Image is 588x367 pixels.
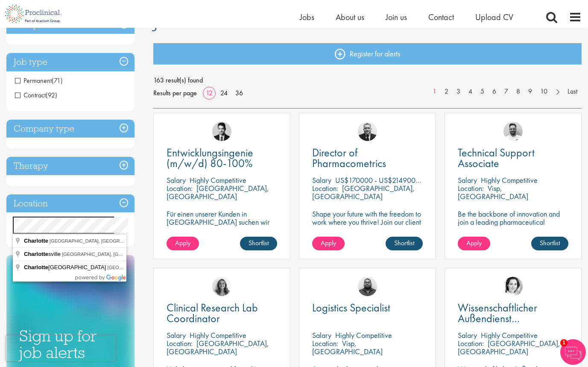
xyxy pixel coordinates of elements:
[336,12,364,23] a: About us
[503,122,523,141] a: Emile De Beer
[167,175,186,185] span: Salary
[560,339,568,346] span: 1
[464,87,477,97] a: 4
[300,12,314,23] a: Jobs
[536,87,552,97] a: 10
[167,183,269,201] p: [GEOGRAPHIC_DATA], [GEOGRAPHIC_DATA]
[15,76,63,85] span: Permanent
[52,76,63,85] span: (71)
[312,338,338,348] span: Location:
[167,145,253,170] span: Entwicklungsingenie (m/w/d) 80-100%
[458,183,528,201] p: Visp, [GEOGRAPHIC_DATA]
[312,175,331,185] span: Salary
[458,338,560,356] p: [GEOGRAPHIC_DATA], [GEOGRAPHIC_DATA]
[62,252,162,257] span: [GEOGRAPHIC_DATA], [GEOGRAPHIC_DATA]
[312,300,390,315] span: Logistics Specialist
[531,237,568,250] a: Shortlist
[458,145,535,170] span: Technical Support Associate
[500,87,512,97] a: 7
[458,302,568,324] a: Wissenschaftlicher Außendienst [GEOGRAPHIC_DATA]
[312,338,383,356] p: Visp, [GEOGRAPHIC_DATA]
[15,76,52,85] span: Permanent
[312,145,386,170] span: Director of Pharmacometrics
[335,175,448,185] p: US$170000 - US$214900 per annum
[167,210,277,250] p: Für einen unserer Kunden in [GEOGRAPHIC_DATA] suchen wir ab sofort einen Entwicklungsingenieur Ku...
[312,183,338,193] span: Location:
[503,277,523,296] img: Greta Prestel
[6,157,135,175] h3: Therapy
[107,265,259,270] span: [GEOGRAPHIC_DATA], [GEOGRAPHIC_DATA], [GEOGRAPHIC_DATA]
[458,183,484,193] span: Location:
[428,12,454,23] a: Contact
[475,12,513,23] a: Upload CV
[458,330,477,340] span: Salary
[212,122,231,141] img: Thomas Wenig
[563,87,582,97] a: Last
[153,43,582,65] a: Register for alerts
[512,87,524,97] a: 8
[6,335,115,361] iframe: reCAPTCHA
[24,264,48,270] span: Charlotte
[458,237,490,250] a: Apply
[167,183,193,193] span: Location:
[312,330,331,340] span: Salary
[6,53,135,71] h3: Job type
[321,238,336,247] span: Apply
[466,238,482,247] span: Apply
[190,330,246,340] p: Highly Competitive
[24,251,48,257] span: Charlotte
[6,120,135,138] h3: Company type
[386,237,423,250] a: Shortlist
[481,330,538,340] p: Highly Competitive
[458,147,568,169] a: Technical Support Associate
[203,88,216,97] a: 12
[428,87,441,97] a: 1
[312,147,423,169] a: Director of Pharmacometrics
[167,338,193,348] span: Location:
[167,147,277,169] a: Entwicklungsingenie (m/w/d) 80-100%
[15,91,57,100] span: Contract
[488,87,500,97] a: 6
[6,194,135,213] h3: Location
[167,237,199,250] a: Apply
[481,175,538,185] p: Highly Competitive
[312,183,415,201] p: [GEOGRAPHIC_DATA], [GEOGRAPHIC_DATA]
[458,175,477,185] span: Salary
[560,339,586,365] img: Chatbot
[440,87,453,97] a: 2
[358,277,377,296] img: Ashley Bennett
[19,328,122,361] h3: Sign up for job alerts
[46,91,57,100] span: (92)
[167,338,269,356] p: [GEOGRAPHIC_DATA], [GEOGRAPHIC_DATA]
[15,91,46,100] span: Contract
[50,238,150,244] span: [GEOGRAPHIC_DATA], [GEOGRAPHIC_DATA]
[524,87,536,97] a: 9
[153,74,582,87] span: 163 result(s) found
[24,251,62,257] span: sville
[358,122,377,141] img: Jakub Hanas
[153,87,197,100] span: Results per page
[217,88,231,97] a: 24
[335,330,392,340] p: Highly Competitive
[24,238,48,244] span: Charlotte
[232,88,246,97] a: 36
[175,238,190,247] span: Apply
[312,237,345,250] a: Apply
[312,210,423,242] p: Shape your future with the freedom to work where you thrive! Join our client with this Director p...
[476,87,489,97] a: 5
[212,277,231,296] img: Jackie Cerchio
[458,338,484,348] span: Location:
[190,175,246,185] p: Highly Competitive
[452,87,465,97] a: 3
